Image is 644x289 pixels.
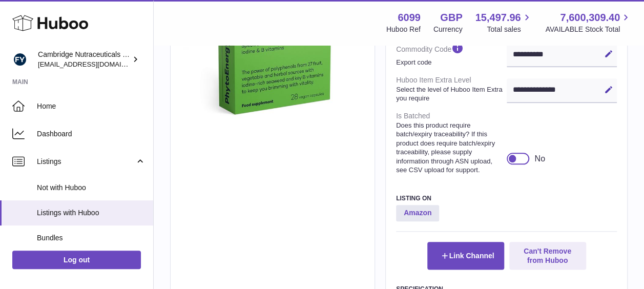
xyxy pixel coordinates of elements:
a: Log out [12,251,141,269]
span: Home [37,101,146,111]
button: Link Channel [427,242,504,270]
strong: Amazon [396,205,439,221]
strong: Does this product require batch/expiry traceability? If this product does require batch/expiry tr... [396,121,504,175]
span: Listings [37,157,135,167]
span: Listings with Huboo [37,208,146,218]
span: Bundles [37,233,146,243]
div: No [534,153,545,164]
dt: Huboo Item Extra Level [396,71,507,107]
strong: GBP [440,11,462,25]
a: 15,497.96 Total sales [475,11,532,34]
dt: Is Batched [396,107,507,179]
dt: Commodity Code [396,37,507,71]
div: Huboo Ref [386,25,421,34]
strong: Select the level of Huboo Item Extra you require [396,85,504,103]
span: Total sales [487,25,532,34]
span: Not with Huboo [37,183,146,193]
span: Dashboard [37,129,146,139]
img: internalAdmin-6099@internal.huboo.com [12,52,28,67]
a: 7,600,309.40 AVAILABLE Stock Total [545,11,632,34]
span: [EMAIL_ADDRESS][DOMAIN_NAME] [38,60,151,68]
span: 7,600,309.40 [560,11,620,25]
span: 15,497.96 [475,11,521,25]
h3: Listing On [396,194,617,202]
div: Cambridge Nutraceuticals Ltd [38,50,130,69]
span: AVAILABLE Stock Total [545,25,632,34]
div: Currency [433,25,463,34]
button: Can't Remove from Huboo [509,242,586,270]
strong: Export code [396,58,504,67]
strong: 6099 [398,11,421,25]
